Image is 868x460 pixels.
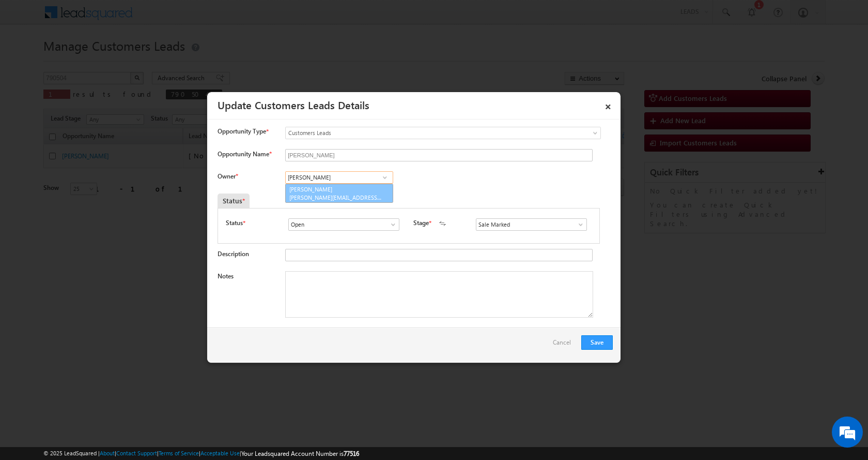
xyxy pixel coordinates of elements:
[218,272,234,280] label: Notes
[218,150,271,158] label: Opportunity Name
[226,218,243,228] label: Status
[218,97,369,112] a: Update Customers Leads Details
[159,450,199,456] a: Terms of Service
[218,194,250,208] div: Status
[288,218,399,231] input: Type to Search
[241,450,359,457] span: Your Leadsquared Account Number is
[384,219,397,230] a: Show All Items
[378,172,391,183] a: Show All Items
[413,218,429,228] label: Stage
[476,218,587,231] input: Type to Search
[218,127,266,136] span: Opportunity Type
[286,128,559,138] span: Customers Leads
[200,450,240,456] a: Acceptable Use
[344,450,359,457] span: 77516
[43,449,359,458] span: © 2025 LeadSquared | | | | |
[571,219,584,230] a: Show All Items
[218,172,238,180] label: Owner
[285,171,393,184] input: Type to Search
[100,450,115,456] a: About
[599,96,617,114] a: ×
[285,184,393,203] a: [PERSON_NAME]
[553,335,576,355] a: Cancel
[218,250,249,258] label: Description
[285,127,601,139] a: Customers Leads
[289,194,382,201] span: [PERSON_NAME][EMAIL_ADDRESS][DOMAIN_NAME]
[116,450,157,456] a: Contact Support
[581,335,613,350] button: Save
